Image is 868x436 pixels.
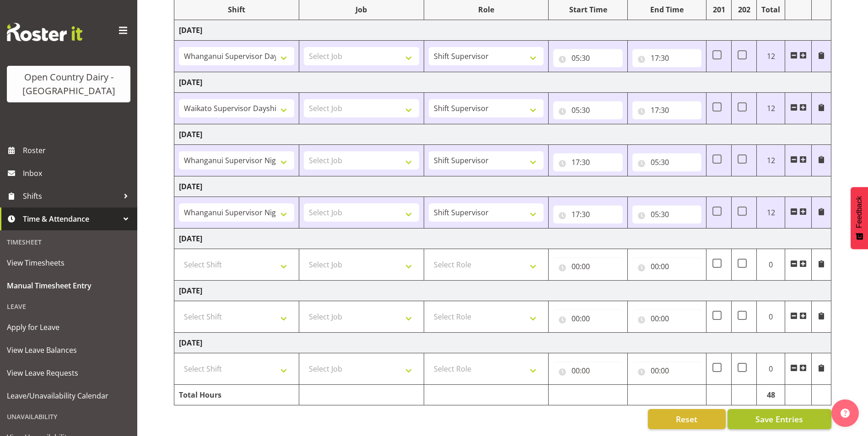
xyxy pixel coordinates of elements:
[429,4,544,15] div: Role
[761,4,780,15] div: Total
[2,316,135,339] a: Apply for Leave
[179,4,294,15] div: Shift
[728,409,831,429] button: Save Entries
[174,72,831,93] td: [DATE]
[757,41,785,72] td: 12
[7,366,130,380] span: View Leave Requests
[2,407,135,426] div: Unavailability
[2,297,135,316] div: Leave
[23,166,133,180] span: Inbox
[553,362,622,380] input: Click to select...
[632,153,701,171] input: Click to select...
[174,385,299,405] td: Total Hours
[553,309,622,328] input: Click to select...
[632,309,701,328] input: Click to select...
[648,409,726,429] button: Reset
[757,385,785,405] td: 48
[632,4,701,15] div: End Time
[7,23,82,41] img: Rosterit website logo
[711,4,727,15] div: 201
[632,205,701,223] input: Click to select...
[841,409,850,418] img: help-xxl-2.png
[632,101,701,119] input: Click to select...
[7,279,130,292] span: Manual Timesheet Entry
[2,362,135,384] a: View Leave Requests
[7,343,130,357] span: View Leave Balances
[553,49,622,67] input: Click to select...
[23,144,133,157] span: Roster
[676,413,697,425] span: Reset
[2,251,135,274] a: View Timesheets
[632,49,701,67] input: Click to select...
[632,257,701,276] input: Click to select...
[736,4,752,15] div: 202
[855,196,863,228] span: Feedback
[553,4,622,15] div: Start Time
[174,176,831,197] td: [DATE]
[7,256,130,270] span: View Timesheets
[174,229,831,249] td: [DATE]
[174,333,831,353] td: [DATE]
[851,187,868,249] button: Feedback - Show survey
[7,320,130,334] span: Apply for Leave
[2,384,135,407] a: Leave/Unavailability Calendar
[7,389,130,403] span: Leave/Unavailability Calendar
[757,249,785,281] td: 0
[2,339,135,362] a: View Leave Balances
[16,70,121,98] div: Open Country Dairy - [GEOGRAPHIC_DATA]
[757,197,785,229] td: 12
[553,257,622,276] input: Click to select...
[2,233,135,251] div: Timesheet
[553,101,622,119] input: Click to select...
[755,413,803,425] span: Save Entries
[757,93,785,124] td: 12
[632,362,701,380] input: Click to select...
[174,124,831,145] td: [DATE]
[174,20,831,41] td: [DATE]
[757,301,785,333] td: 0
[304,4,419,15] div: Job
[757,145,785,176] td: 12
[23,212,119,226] span: Time & Attendance
[174,281,831,301] td: [DATE]
[553,153,622,171] input: Click to select...
[23,189,119,203] span: Shifts
[757,353,785,385] td: 0
[2,274,135,297] a: Manual Timesheet Entry
[553,205,622,223] input: Click to select...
